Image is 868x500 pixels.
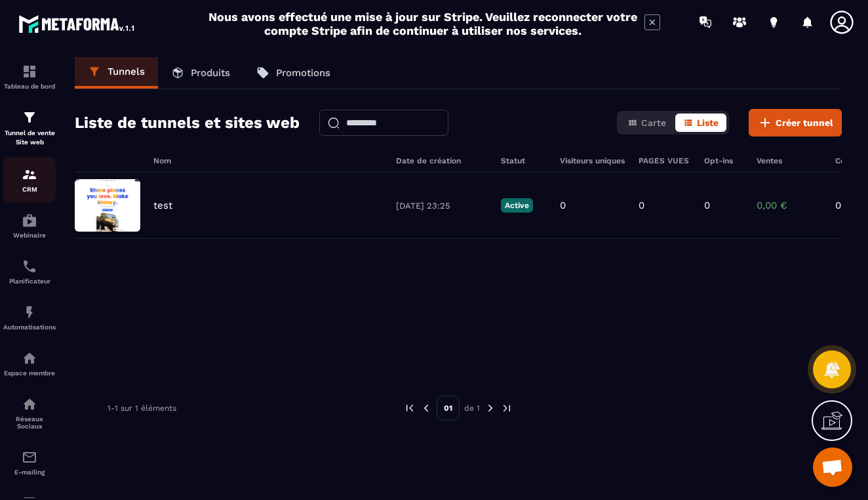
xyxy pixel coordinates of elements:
[3,232,56,239] p: Webinaire
[757,199,822,211] p: 0,00 €
[108,404,176,413] p: 1-1 sur 1 éléments
[108,66,145,77] p: Tunnels
[3,186,56,193] p: CRM
[243,57,344,89] a: Promotions
[404,402,416,414] img: prev
[396,156,488,165] h6: Date de création
[22,396,37,412] img: social-network
[18,12,136,35] img: logo
[813,448,852,487] div: Ouvrir le chat
[704,156,743,165] h6: Opt-ins
[22,167,37,182] img: formation
[3,157,56,203] a: formationformationCRM
[3,369,56,377] p: Espace membre
[158,57,243,89] a: Produits
[22,350,37,366] img: automations
[776,116,833,129] span: Créer tunnel
[3,341,56,386] a: automationsautomationsEspace membre
[501,198,533,213] p: Active
[22,110,37,125] img: formation
[22,304,37,320] img: automations
[3,295,56,341] a: automationsautomationsAutomatisations
[396,201,488,211] p: [DATE] 23:25
[675,114,726,132] button: Liste
[464,403,480,413] p: de 1
[22,449,37,465] img: email
[276,67,330,79] p: Promotions
[697,117,719,128] span: Liste
[3,100,56,157] a: formationformationTunnel de vente Site web
[22,213,37,228] img: automations
[437,396,460,421] p: 01
[749,109,842,136] button: Créer tunnel
[704,199,710,211] p: 0
[639,199,644,211] p: 0
[641,117,666,128] span: Carte
[3,83,56,90] p: Tableau de bord
[3,203,56,249] a: automationsautomationsWebinaire
[3,278,56,285] p: Planificateur
[501,402,513,414] img: next
[22,64,37,79] img: formation
[75,110,300,136] h2: Liste de tunnels et sites web
[153,199,172,211] p: test
[639,156,691,165] h6: PAGES VUES
[560,199,566,211] p: 0
[75,179,140,232] img: image
[3,323,56,331] p: Automatisations
[420,402,432,414] img: prev
[3,54,56,100] a: formationformationTableau de bord
[3,415,56,430] p: Réseaux Sociaux
[560,156,625,165] h6: Visiteurs uniques
[3,440,56,486] a: emailemailE-mailing
[3,469,56,476] p: E-mailing
[22,259,37,274] img: scheduler
[75,57,158,89] a: Tunnels
[208,10,638,37] h2: Nous avons effectué une mise à jour sur Stripe. Veuillez reconnecter votre compte Stripe afin de ...
[3,129,56,147] p: Tunnel de vente Site web
[3,249,56,295] a: schedulerschedulerPlanificateur
[757,156,822,165] h6: Ventes
[3,386,56,440] a: social-networksocial-networkRéseaux Sociaux
[620,114,674,132] button: Carte
[191,67,230,79] p: Produits
[501,156,547,165] h6: Statut
[484,402,496,414] img: next
[153,156,383,165] h6: Nom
